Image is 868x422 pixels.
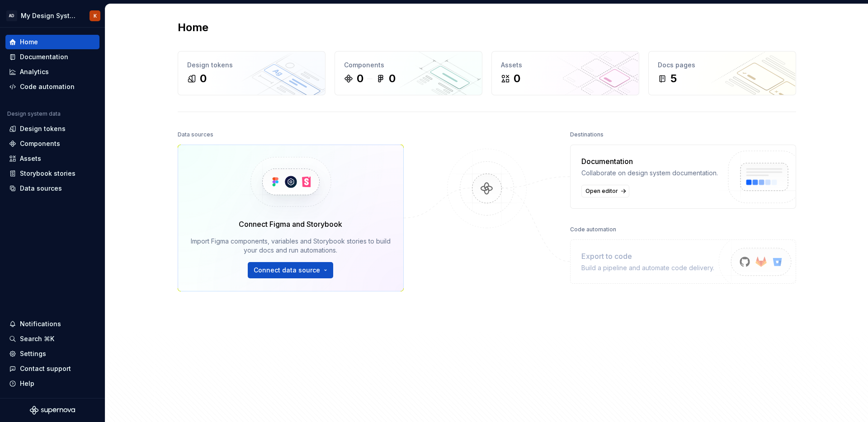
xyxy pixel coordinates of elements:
[20,38,38,47] div: Home
[248,262,333,278] button: Connect data source
[344,61,473,70] div: Components
[178,51,325,95] a: Design tokens0
[21,11,79,20] div: My Design System
[187,61,316,70] div: Design tokens
[20,184,62,193] div: Data sources
[5,80,99,94] a: Code automation
[5,181,99,196] a: Data sources
[20,154,41,163] div: Assets
[5,50,99,64] a: Documentation
[581,185,629,197] a: Open editor
[254,266,320,275] span: Connect data source
[581,156,718,167] div: Documentation
[570,128,604,141] div: Destinations
[5,136,99,151] a: Components
[20,82,75,91] div: Code automation
[191,237,391,255] div: Import Figma components, variables and Storybook stories to build your docs and run automations.
[20,124,66,133] div: Design tokens
[357,71,363,86] div: 0
[491,51,639,95] a: Assets0
[5,151,99,166] a: Assets
[20,319,61,328] div: Notifications
[20,139,60,148] div: Components
[7,110,61,117] div: Design system data
[20,52,68,61] div: Documentation
[20,364,71,373] div: Contact support
[5,166,99,181] a: Storybook stories
[335,51,482,95] a: Components00
[5,65,99,79] a: Analytics
[585,188,618,195] span: Open editor
[5,35,99,49] a: Home
[501,61,630,70] div: Assets
[20,379,34,388] div: Help
[239,219,342,230] div: Connect Figma and Storybook
[5,347,99,361] a: Settings
[581,169,718,178] div: Collaborate on design system documentation.
[389,71,396,86] div: 0
[658,61,787,70] div: Docs pages
[648,51,796,95] a: Docs pages5
[514,71,520,86] div: 0
[20,67,49,76] div: Analytics
[2,6,103,25] button: ADMy Design SystemK
[30,406,75,415] svg: Supernova Logo
[5,332,99,346] button: Search ⌘K
[581,263,714,272] div: Build a pipeline and automate code delivery.
[581,251,714,262] div: Export to code
[6,10,17,21] div: AD
[20,334,54,343] div: Search ⌘K
[5,361,99,376] button: Contact support
[570,223,616,236] div: Code automation
[20,349,46,358] div: Settings
[200,71,207,86] div: 0
[5,122,99,136] a: Design tokens
[5,317,99,331] button: Notifications
[5,376,99,391] button: Help
[178,128,213,141] div: Data sources
[94,12,97,19] div: K
[178,20,208,35] h2: Home
[20,169,75,178] div: Storybook stories
[670,71,677,86] div: 5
